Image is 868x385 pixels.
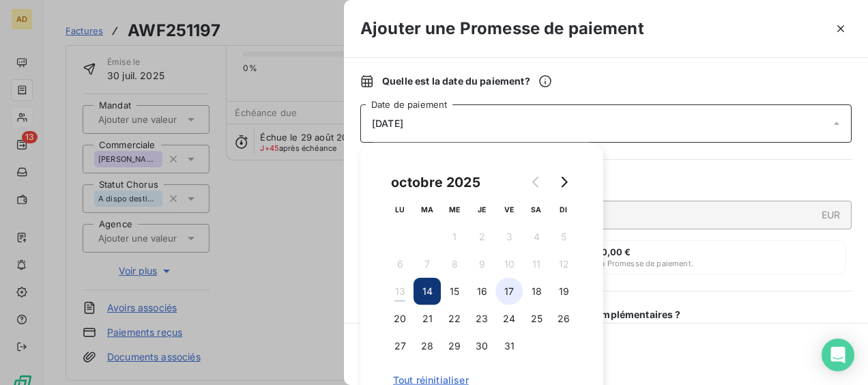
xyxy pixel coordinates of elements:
button: 23 [468,305,495,332]
button: 11 [523,251,550,278]
th: jeudi [468,196,495,223]
span: Quelle est la date du paiement ? [382,74,552,88]
button: 12 [550,251,577,278]
button: 31 [495,332,523,360]
button: 29 [441,332,468,360]
span: [DATE] [372,118,403,129]
button: 25 [523,305,550,332]
div: octobre 2025 [386,171,485,193]
button: 22 [441,305,468,332]
button: 4 [523,223,550,251]
button: 8 [441,251,468,278]
button: 17 [495,278,523,305]
button: Go to next month [550,169,577,196]
button: 1 [441,223,468,251]
button: 15 [441,278,468,305]
button: 6 [386,251,414,278]
button: 19 [550,278,577,305]
button: 14 [414,278,441,305]
button: 9 [468,251,495,278]
button: 18 [523,278,550,305]
button: 10 [495,251,523,278]
button: 26 [550,305,577,332]
button: 16 [468,278,495,305]
button: 3 [495,223,523,251]
span: 0,00 € [601,246,631,257]
th: dimanche [550,196,577,223]
div: Open Intercom Messenger [822,339,854,371]
th: lundi [386,196,414,223]
button: 2 [468,223,495,251]
h3: Ajouter une Promesse de paiement [360,16,644,41]
button: 20 [386,305,414,332]
button: 28 [414,332,441,360]
button: 30 [468,332,495,360]
button: Go to previous month [523,169,550,196]
th: mardi [414,196,441,223]
button: 24 [495,305,523,332]
button: 27 [386,332,414,360]
button: 21 [414,305,441,332]
button: 7 [414,251,441,278]
th: vendredi [495,196,523,223]
button: 5 [550,223,577,251]
button: 13 [386,278,414,305]
th: samedi [523,196,550,223]
th: mercredi [441,196,468,223]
